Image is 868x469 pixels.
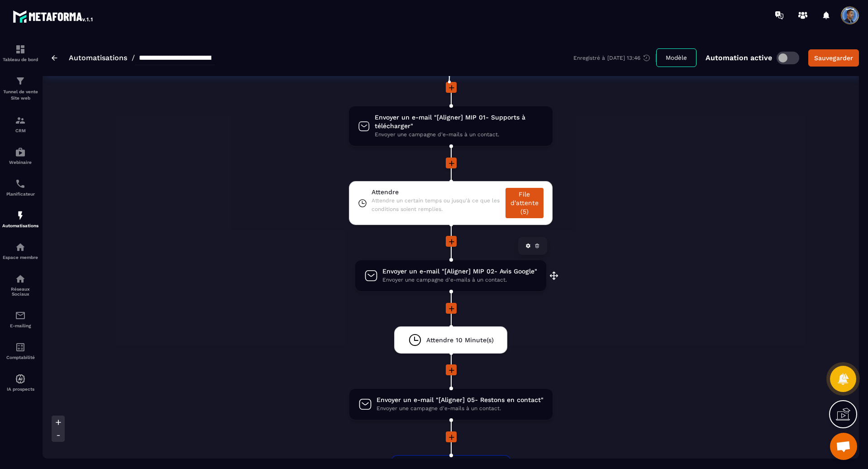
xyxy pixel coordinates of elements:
[2,223,38,228] p: Automatisations
[2,355,38,360] p: Comptabilité
[2,235,38,267] a: automationsautomationsEspace membre
[2,69,38,108] a: formationformationTunnel de vente Site web
[506,188,544,218] a: File d'attente (5)
[15,210,26,221] img: automations
[2,108,38,140] a: formationformationCRM
[2,303,38,335] a: emailemailE-mailing
[372,188,501,196] span: Attendre
[2,140,38,172] a: automationsautomationsWebinaire
[2,287,38,297] p: Réseaux Sociaux
[573,54,656,62] div: Enregistré à
[2,335,38,367] a: accountantaccountantComptabilité
[2,255,38,260] p: Espace membre
[706,53,772,62] p: Automation active
[15,147,26,158] img: automations
[382,276,537,284] span: Envoyer une campagne d'e-mails à un contact.
[2,203,38,235] a: automationsautomationsAutomatisations
[375,113,544,130] span: Envoyer un e-mail "[Aligner] MIP 01- Supports à télécharger"
[132,53,135,62] span: /
[15,115,26,126] img: formation
[15,310,26,321] img: email
[372,196,501,214] span: Attendre un certain temps ou jusqu'à ce que les conditions soient remplies.
[377,404,544,413] span: Envoyer une campagne d'e-mails à un contact.
[830,433,857,460] div: Ouvrir le chat
[426,336,494,345] span: Attendre 10 Minute(s)
[69,53,127,62] a: Automatisations
[2,267,38,303] a: social-networksocial-networkRéseaux Sociaux
[2,128,38,133] p: CRM
[2,323,38,328] p: E-mailing
[15,373,26,384] img: automations
[15,273,26,284] img: social-network
[15,342,26,353] img: accountant
[52,55,57,61] img: arrow
[15,242,26,253] img: automations
[15,178,26,189] img: scheduler
[2,172,38,203] a: schedulerschedulerPlanificateur
[656,48,696,67] button: Modèle
[15,44,26,55] img: formation
[2,191,38,196] p: Planificateur
[2,89,38,101] p: Tunnel de vente Site web
[808,49,859,67] button: Sauvegarder
[382,267,537,276] span: Envoyer un e-mail "[Aligner] MIP 02- Avis Google"
[15,76,26,86] img: formation
[377,396,544,404] span: Envoyer un e-mail "[Aligner] 05- Restons en contact"
[375,130,544,139] span: Envoyer une campagne d'e-mails à un contact.
[2,37,38,69] a: formationformationTableau de bord
[2,160,38,165] p: Webinaire
[607,55,640,61] p: [DATE] 13:46
[2,387,38,392] p: IA prospects
[814,53,853,62] div: Sauvegarder
[13,8,94,24] img: logo
[2,57,38,62] p: Tableau de bord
